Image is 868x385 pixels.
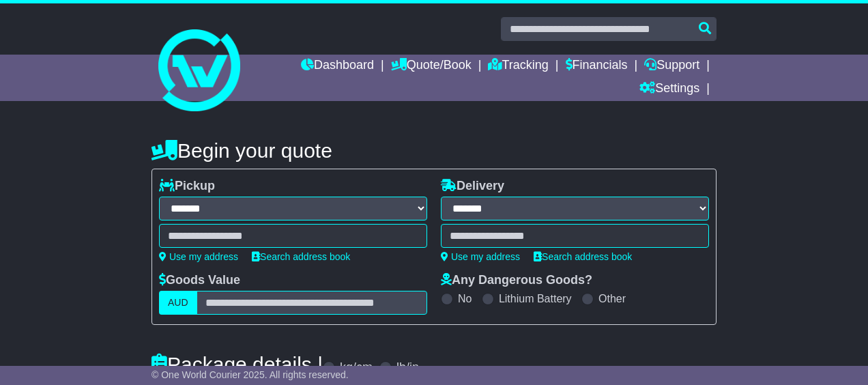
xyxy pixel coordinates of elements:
label: Goods Value [159,273,240,288]
a: Search address book [252,251,350,262]
label: No [458,292,472,305]
a: Dashboard [301,55,374,78]
label: Other [598,292,626,305]
label: Delivery [441,179,504,194]
a: Quote/Book [391,55,472,78]
a: Use my address [159,251,238,262]
a: Use my address [441,251,520,262]
a: Financials [566,55,628,78]
label: lb/in [396,360,419,375]
label: Pickup [159,179,215,194]
label: kg/cm [340,360,373,375]
a: Tracking [488,55,548,78]
a: Settings [639,78,699,101]
span: © One World Courier 2025. All rights reserved. [151,369,349,380]
label: Lithium Battery [499,292,572,305]
h4: Package details | [151,353,323,375]
label: AUD [159,291,197,315]
h4: Begin your quote [151,139,717,162]
a: Support [644,55,699,78]
a: Search address book [534,251,632,262]
label: Any Dangerous Goods? [441,273,592,288]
